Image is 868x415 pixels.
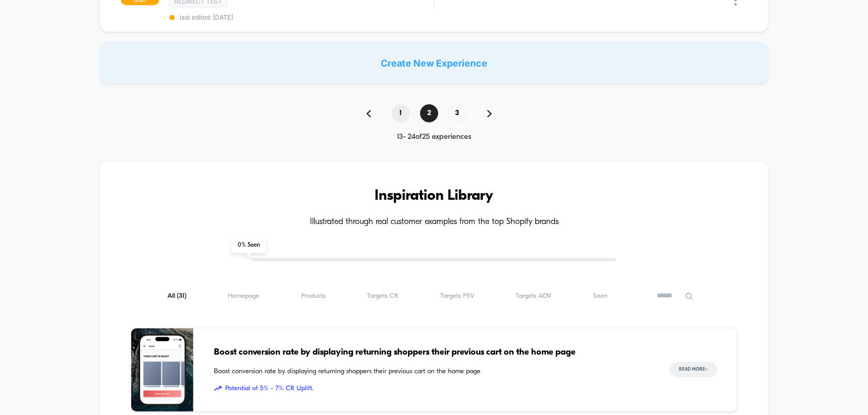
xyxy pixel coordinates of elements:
[670,362,717,377] button: Read More>
[169,13,433,21] span: last edited: [DATE]
[448,104,467,122] span: 3
[214,346,649,359] span: Boost conversion rate by displaying returning shoppers their previous cart on the home page
[167,292,187,300] span: All
[487,110,492,117] img: pagination forward
[440,292,474,300] span: Targets PSV
[366,110,371,117] img: pagination back
[214,366,649,377] span: Boost conversion rate by displaying returning shoppers their previous cart on the home page
[593,292,608,300] span: Seen
[228,292,259,300] span: Homepage
[367,292,398,300] span: Targets CR
[131,188,737,204] h3: Inspiration Library
[214,384,649,394] span: Potential of 5% - 7% CR Uplift.
[516,292,551,300] span: Targets AOV
[231,237,266,253] span: 0 % Seen
[301,292,326,300] span: Products
[392,104,410,122] span: 1
[420,104,438,122] span: 2
[177,293,187,299] span: ( 31 )
[131,328,193,411] img: Boost conversion rate by displaying returning shoppers their previous cart on the home page
[356,133,513,141] div: 13 - 24 of 25 experiences
[131,217,737,227] h4: Illustrated through real customer examples from the top Shopify brands
[100,42,768,84] div: Create New Experience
